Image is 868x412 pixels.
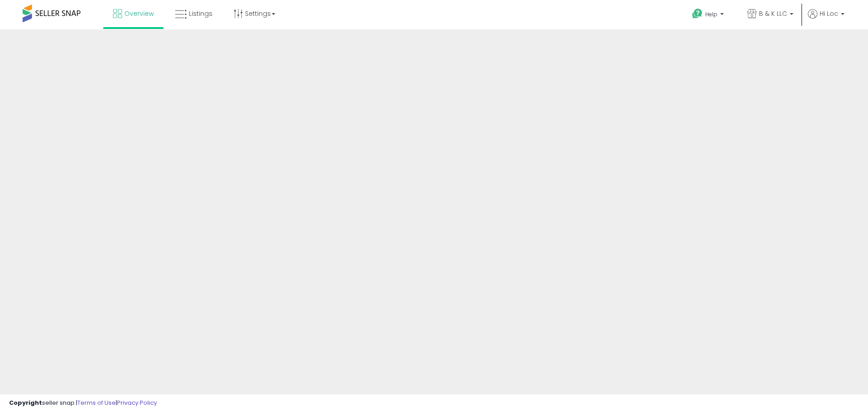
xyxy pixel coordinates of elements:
[117,398,157,407] a: Privacy Policy
[692,8,703,19] i: Get Help
[9,399,157,407] div: seller snap | |
[77,398,116,407] a: Terms of Use
[189,9,212,18] span: Listings
[808,9,844,29] a: Hi Loc
[124,9,154,18] span: Overview
[9,398,42,407] strong: Copyright
[820,9,838,18] span: Hi Loc
[759,9,787,18] span: B & K LLC
[685,1,733,29] a: Help
[705,10,717,18] span: Help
